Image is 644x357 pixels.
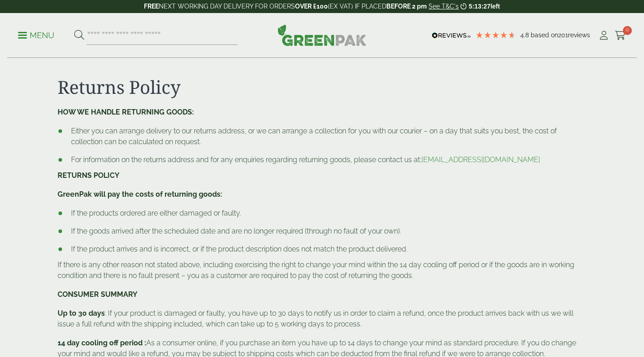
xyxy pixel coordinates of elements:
[469,3,490,10] span: 5:13:27
[58,290,138,299] strong: CONSUMER SUMMARY
[18,30,54,39] a: Menu
[295,3,328,10] strong: OVER £100
[58,260,586,281] p: If there is any other reason not stated above, including exercising the right to change your mind...
[475,31,516,39] div: 4.79 Stars
[615,29,626,42] a: 0
[58,339,146,347] strong: 14 day cooling off period :
[277,24,367,46] img: GreenPak Supplies
[623,26,632,35] span: 0
[58,190,222,198] strong: GreenPak will pay the costs of returning goods:
[386,3,427,10] strong: BEFORE 2 pm
[568,31,590,39] span: reviews
[432,32,471,39] img: REVIEWS.io
[18,30,54,41] p: Menu
[421,155,540,164] a: [EMAIL_ADDRESS][DOMAIN_NAME]
[144,3,159,10] strong: FREE
[58,226,586,237] li: If the goods arrived after the scheduled date and are no longer required (through no fault of you...
[58,244,586,255] li: If the product arrives and is incorrect, or if the product description does not match the product...
[58,309,105,317] strong: Up to 30 days
[58,171,120,180] strong: RETURNS POLICY
[598,31,609,40] i: My Account
[615,31,626,40] i: Cart
[58,208,586,219] li: If the products ordered are either damaged or faulty.
[58,154,586,165] li: For information on the returns address and for any enquiries regarding returning goods, please co...
[520,31,531,39] span: 4.8
[58,126,586,147] li: Either you can arrange delivery to our returns address, or we can arrange a collection for you wi...
[58,76,586,98] h1: Returns Policy
[58,308,586,330] p: : If your product is damaged or faulty, you have up to 30 days to notify us in order to claim a r...
[58,108,194,116] strong: HOW WE HANDLE RETURNING GOODS:
[429,3,459,10] a: See T&C's
[558,31,568,39] span: 201
[491,3,500,10] span: left
[531,31,558,39] span: Based on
